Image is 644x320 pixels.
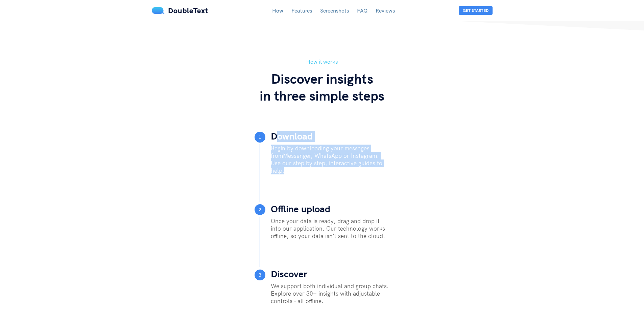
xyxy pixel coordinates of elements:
[152,70,493,104] h3: Discover insights in three simple steps
[152,6,208,15] a: DoubleText
[152,7,165,14] img: mS3x8y1f88AAAAABJRU5ErkJggg==
[320,7,349,14] a: Screenshots
[271,145,390,174] p: Begin by downloading your messages from Messenger, WhatsApp or Instagram . Use our step by step, ...
[271,131,313,141] h4: Download
[152,58,493,66] h5: How it works
[272,7,283,14] a: How
[459,6,493,15] button: Get Started
[271,269,307,279] h4: Discover
[259,204,261,215] span: 2
[376,7,395,14] a: Reviews
[259,270,261,280] span: 3
[271,204,330,214] h4: Offline upload
[168,6,208,15] span: DoubleText
[357,7,367,14] a: FAQ
[291,7,312,14] a: Features
[271,217,390,240] p: Once your data is ready, drag and drop it into our application. Our technology works offline, so ...
[271,282,390,305] p: We support both individual and group chats. Explore over 30+ insights with adjustable controls - ...
[259,132,261,143] span: 1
